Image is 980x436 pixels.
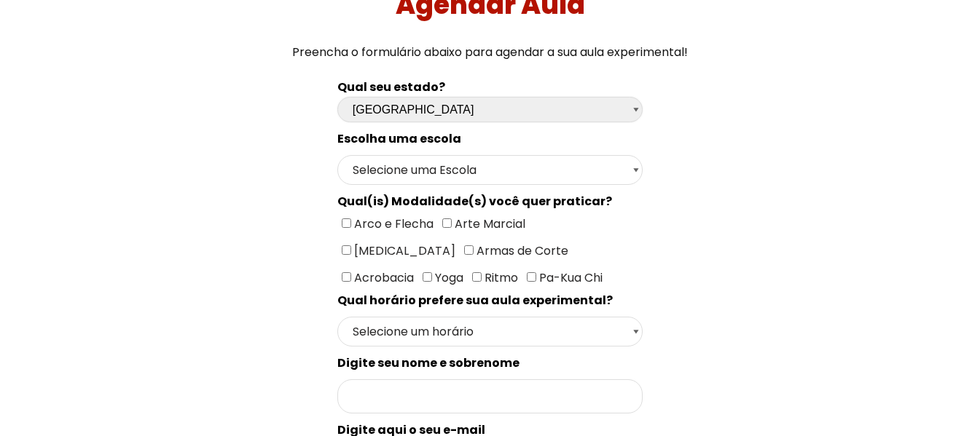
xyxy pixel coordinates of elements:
input: Armas de Corte [464,245,474,255]
b: Qual seu estado? [337,79,445,95]
input: [MEDICAL_DATA] [342,245,351,255]
span: Pa-Kua Chi [536,269,603,286]
input: Pa-Kua Chi [527,272,536,282]
input: Ritmo [472,272,482,282]
spam: Qual(is) Modalidade(s) você quer praticar? [337,193,612,210]
input: Acrobacia [342,272,351,282]
p: Preencha o formulário abaixo para agendar a sua aula experimental! [6,42,975,62]
span: Arte Marcial [452,215,525,232]
input: Arco e Flecha [342,218,351,228]
spam: Escolha uma escola [337,130,461,147]
span: Armas de Corte [474,242,568,259]
span: Ritmo [482,269,518,286]
span: [MEDICAL_DATA] [351,242,455,259]
spam: Qual horário prefere sua aula experimental? [337,292,613,309]
input: Yoga [423,272,432,282]
input: Arte Marcial [442,218,452,228]
span: Arco e Flecha [351,215,434,232]
span: Acrobacia [351,269,414,286]
spam: Digite seu nome e sobrenome [337,354,520,371]
span: Yoga [432,269,463,286]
